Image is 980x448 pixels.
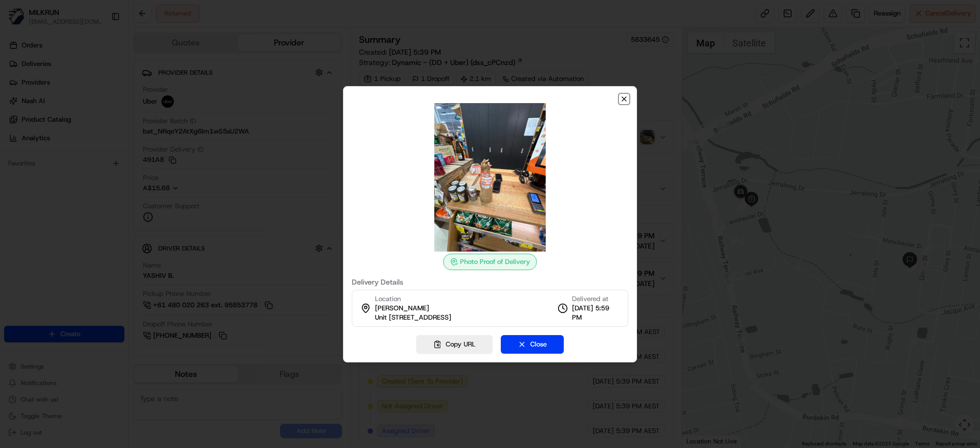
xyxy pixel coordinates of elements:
span: [PERSON_NAME] [375,304,429,313]
img: photo_proof_of_delivery image [416,103,564,252]
span: Unit [STREET_ADDRESS] [375,313,451,322]
div: Photo Proof of Delivery [443,254,537,270]
span: [DATE] 5:59 PM [572,304,619,322]
button: Copy URL [416,335,493,354]
button: Close [501,335,564,354]
label: Delivery Details [352,278,628,286]
span: Location [375,294,401,304]
span: Delivered at [572,294,619,304]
